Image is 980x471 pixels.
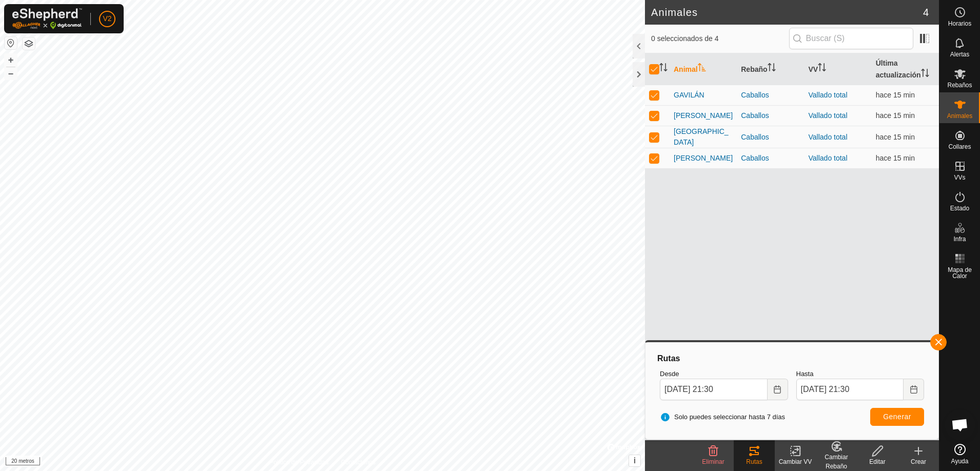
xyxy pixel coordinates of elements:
font: Rutas [746,458,762,465]
font: VV [809,65,818,73]
font: – [8,68,13,78]
font: Contáctenos [341,459,376,466]
font: 0 seleccionados de 4 [651,34,719,43]
font: Rebaños [947,82,972,89]
font: Collares [948,143,971,150]
button: Restablecer Mapa [5,37,17,49]
button: Generar [870,408,924,426]
font: Ayuda [951,458,969,465]
div: Chat abierto [945,409,975,440]
font: Cambiar Rebaño [825,454,848,470]
font: V2 [103,14,111,23]
font: 4 [923,7,929,18]
font: + [8,54,14,65]
font: GAVILÁN [674,91,704,99]
font: [PERSON_NAME] [674,154,733,162]
button: Elija fecha [768,379,788,400]
font: Caballos [741,91,769,99]
font: hace 15 min [876,133,915,141]
font: Generar [883,413,911,421]
font: i [634,456,636,465]
font: hace 15 min [876,154,915,162]
a: Vallado total [809,154,848,162]
font: Caballos [741,154,769,162]
font: Infra [953,235,966,243]
span: 5 de octubre de 2025, 21:15 [876,154,915,162]
font: Animales [947,112,972,120]
font: Crear [911,458,926,465]
font: Solo puedes seleccionar hasta 7 días [674,413,785,421]
font: Mapa de Calor [948,266,972,280]
button: Elija fecha [904,379,924,400]
button: + [5,54,17,66]
span: 5 de octubre de 2025, 21:15 [876,111,915,120]
font: Rutas [657,354,680,363]
p-sorticon: Activar para ordenar [659,65,668,73]
button: – [5,67,17,80]
font: Política de Privacidad [269,459,328,466]
img: Logotipo de Gallagher [12,8,82,29]
font: Estado [950,205,969,212]
font: Animal [674,65,698,73]
span: 5 de octubre de 2025, 21:15 [876,133,915,141]
font: Caballos [741,111,769,120]
p-sorticon: Activar para ordenar [698,65,706,73]
input: Buscar (S) [789,28,913,49]
font: hace 15 min [876,91,915,99]
p-sorticon: Activar para ordenar [818,65,826,73]
p-sorticon: Activar para ordenar [921,70,929,78]
font: Desde [660,370,679,378]
font: Caballos [741,133,769,141]
font: Editar [869,458,885,465]
font: Eliminar [702,458,724,465]
button: i [629,455,640,466]
font: Animales [651,7,698,18]
font: Alertas [950,51,969,58]
font: Horarios [948,20,971,27]
font: Última actualización [876,59,921,79]
a: Ayuda [939,440,980,468]
a: Vallado total [809,91,848,99]
span: 5 de octubre de 2025, 21:15 [876,91,915,99]
font: Rebaño [741,65,767,73]
font: [PERSON_NAME] [674,111,733,120]
a: Vallado total [809,133,848,141]
p-sorticon: Activar para ordenar [768,65,776,73]
a: Contáctenos [341,458,376,467]
a: Vallado total [809,111,848,120]
font: Hasta [796,370,814,378]
font: VVs [954,174,965,181]
button: Capas del Mapa [23,37,35,50]
a: Política de Privacidad [269,458,328,467]
font: Cambiar VV [779,458,812,465]
font: hace 15 min [876,111,915,120]
font: [GEOGRAPHIC_DATA] [674,127,729,146]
